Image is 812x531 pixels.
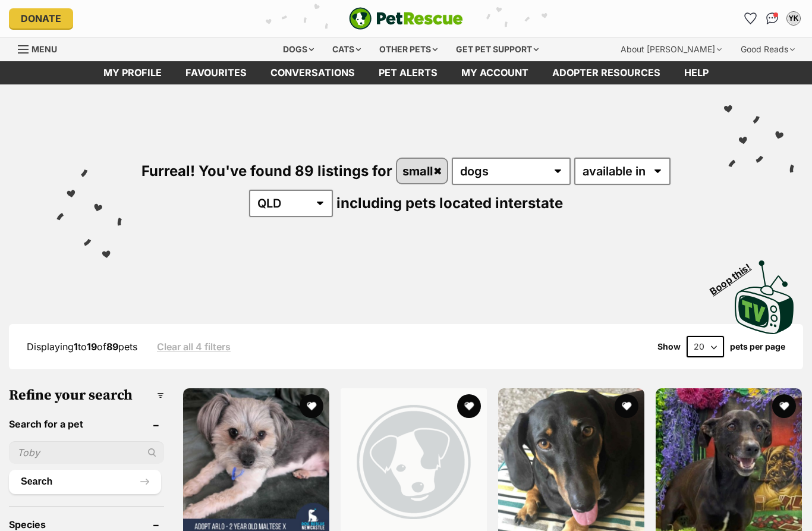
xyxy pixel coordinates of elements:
span: Displaying to of pets [27,341,137,353]
button: favourite [615,394,638,418]
a: PetRescue [349,7,463,30]
a: My account [449,61,540,84]
a: Clear all 4 filters [157,341,231,352]
button: favourite [457,394,481,418]
div: Get pet support [448,37,547,61]
a: Menu [18,37,65,59]
a: Help [672,61,720,84]
strong: 1 [74,341,78,353]
span: including pets located interstate [336,194,563,212]
a: Favourites [174,61,259,84]
span: Show [657,342,681,351]
a: small [397,159,448,183]
div: About [PERSON_NAME] [612,37,730,61]
img: chat-41dd97257d64d25036548639549fe6c8038ab92f7586957e7f3b1b290dea8141.svg [766,12,779,24]
a: Favourites [741,9,760,28]
div: Other pets [371,37,446,61]
button: Search [9,470,161,494]
input: Toby [9,441,164,464]
a: Conversations [763,9,782,28]
a: My profile [92,61,174,84]
div: Good Reads [732,37,803,61]
header: Species [9,519,164,530]
span: Menu [32,44,57,54]
a: conversations [259,61,367,84]
div: Dogs [275,37,322,61]
ul: Account quick links [741,9,803,28]
button: favourite [772,394,796,418]
span: Furreal! You've found 89 listings for [141,162,392,180]
strong: 19 [87,341,97,353]
div: YK [788,12,800,24]
strong: 89 [106,341,118,353]
button: My account [784,9,803,28]
a: Boop this! [735,250,794,337]
img: logo-e224e6f780fb5917bec1dbf3a21bbac754714ae5b6737aabdf751b685950b380.svg [349,7,463,30]
img: PetRescue TV logo [735,260,794,334]
a: Pet alerts [367,61,449,84]
header: Search for a pet [9,419,164,429]
h3: Refine your search [9,387,164,404]
label: pets per page [730,342,785,351]
div: Cats [324,37,369,61]
span: Boop this! [708,254,763,297]
a: Donate [9,8,73,29]
button: favourite [300,394,323,418]
a: Adopter resources [540,61,672,84]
